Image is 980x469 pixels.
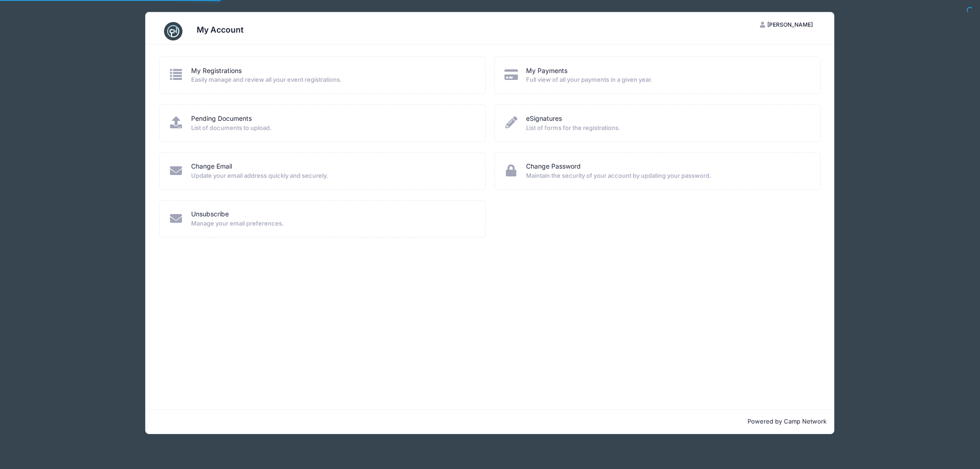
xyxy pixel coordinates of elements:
[164,22,182,40] img: CampNetwork
[526,124,808,133] span: List of forms for the registrations.
[526,114,562,124] a: eSignatures
[191,162,232,171] a: Change Email
[526,162,581,171] a: Change Password
[752,17,821,33] button: [PERSON_NAME]
[767,21,813,28] span: [PERSON_NAME]
[197,25,244,34] h3: My Account
[526,75,808,85] span: Full view of all your payments in a given year.
[191,124,473,133] span: List of documents to upload.
[191,219,473,228] span: Manage your email preferences.
[191,171,473,181] span: Update your email address quickly and securely.
[526,66,567,76] a: My Payments
[191,209,229,219] a: Unsubscribe
[191,114,252,124] a: Pending Documents
[526,171,808,181] span: Maintain the security of your account by updating your password.
[191,75,473,85] span: Easily manage and review all your event registrations.
[153,417,827,426] p: Powered by Camp Network
[191,66,242,76] a: My Registrations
